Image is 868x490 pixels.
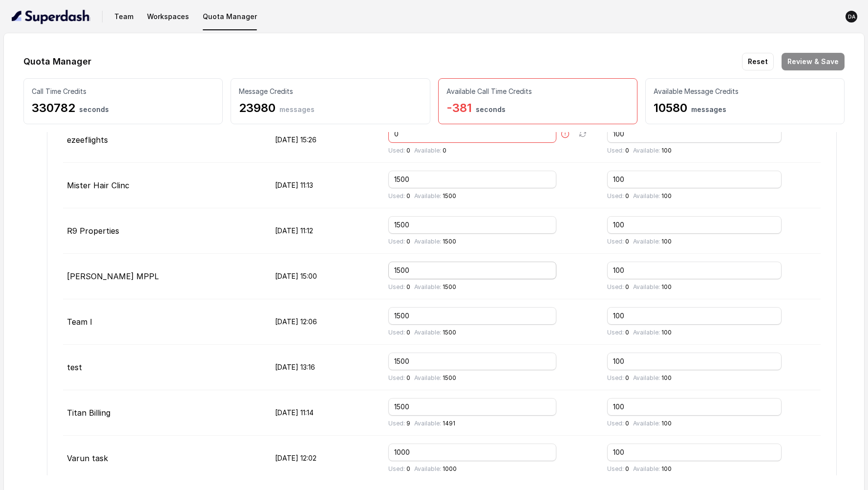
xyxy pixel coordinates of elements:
span: Available: [414,465,441,472]
td: [DATE] 11:13 [267,163,381,208]
p: 0 [388,238,410,245]
p: 100 [633,283,672,291]
td: [DATE] 13:16 [267,345,381,390]
span: Used: [388,283,405,290]
p: 0 [607,192,629,200]
p: -381 [446,100,629,116]
span: Available: [633,238,660,245]
p: 0 [388,465,410,473]
span: Available: [633,147,660,154]
span: Available: [414,283,441,290]
button: Reset [742,53,774,70]
p: 1500 [414,238,456,245]
td: [DATE] 11:14 [267,390,381,436]
p: Titan Billing [67,407,259,419]
span: Available: [633,192,660,200]
td: [DATE] 12:02 [267,436,381,481]
p: 100 [633,374,672,382]
td: [DATE] 15:26 [267,117,381,163]
span: Used: [388,420,405,427]
p: Team I [67,316,259,328]
span: Available: [414,420,441,427]
p: 9 [388,420,410,427]
span: Used: [388,465,405,472]
p: 1500 [414,329,456,336]
p: R9 Properties [67,225,259,237]
button: Review & Save [782,53,845,70]
span: Used: [388,192,405,200]
span: Used: [388,329,405,336]
p: 0 [388,283,410,291]
img: light.svg [12,9,90,24]
span: Available: [633,283,660,290]
td: [DATE] 12:06 [267,299,381,345]
p: [PERSON_NAME] MPPL [67,270,259,282]
span: Used: [388,238,405,245]
span: Available: [414,147,441,154]
p: Available Message Credits [654,87,836,96]
p: 1000 [414,465,457,473]
p: 0 [388,329,410,336]
p: test [67,361,259,373]
p: Message Credits [239,87,422,96]
span: Used: [607,465,624,472]
button: Team [110,8,137,25]
span: Used: [607,420,624,427]
p: 0 [388,192,410,200]
td: [DATE] 15:00 [267,254,381,299]
p: 100 [633,420,672,427]
span: Available: [414,238,441,245]
p: 100 [633,147,672,155]
p: 1500 [414,283,456,291]
p: 0 [607,465,629,473]
p: 0 [607,420,629,427]
span: Used: [388,374,405,381]
h1: Quota Manager [23,54,91,69]
span: Available: [414,329,441,336]
span: Available: [414,192,441,200]
p: ezeeflights [67,134,259,146]
text: DA [848,14,856,20]
span: Used: [607,329,624,336]
p: 1500 [414,374,456,382]
p: 0 [607,374,629,382]
p: 0 [607,283,629,291]
button: Workspaces [143,8,193,25]
span: Available: [633,465,660,472]
p: 100 [633,238,672,245]
p: 1500 [414,192,456,200]
span: Used: [607,147,624,154]
p: 330782 [32,100,214,116]
p: Call Time Credits [32,87,214,96]
p: 0 [388,147,410,155]
span: seconds [79,105,109,113]
span: Used: [607,192,624,200]
p: 100 [633,465,672,473]
p: Mister Hair Clinc [67,179,259,191]
span: Available: [633,420,660,427]
p: 0 [607,238,629,245]
p: 0 [607,329,629,336]
span: seconds [476,105,506,113]
p: 23980 [239,100,422,116]
p: 100 [633,329,672,336]
span: Available: [633,374,660,381]
span: Available: [633,329,660,336]
span: messages [279,105,315,113]
p: 0 [388,374,410,382]
p: Varun task [67,452,259,464]
span: Available: [414,374,441,381]
p: Available Call Time Credits [446,87,629,96]
span: Used: [607,283,624,290]
p: 0 [414,147,446,155]
span: Used: [607,374,624,381]
span: Used: [388,147,405,154]
span: messages [691,105,726,113]
p: 0 [607,147,629,155]
p: 10580 [654,100,836,116]
p: 1491 [414,420,455,427]
button: Quota Manager [199,8,261,25]
span: Used: [607,238,624,245]
p: 100 [633,192,672,200]
td: [DATE] 11:12 [267,208,381,254]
